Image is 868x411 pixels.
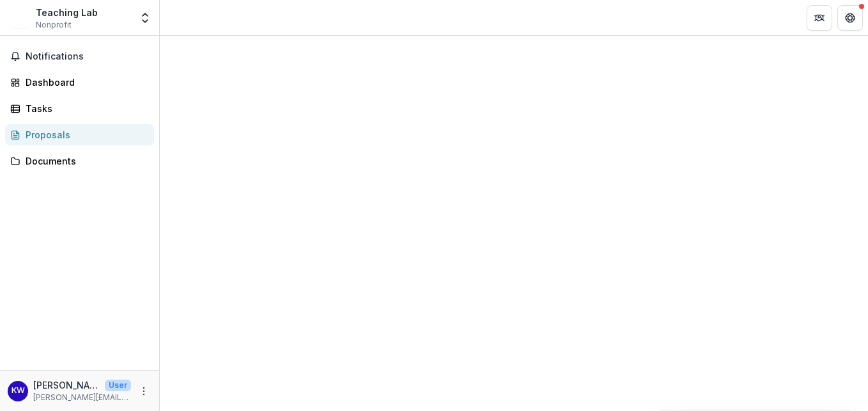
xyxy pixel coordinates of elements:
[5,98,154,119] a: Tasks
[12,387,25,395] div: Kyle Williams
[26,128,144,141] div: Proposals
[26,154,144,168] div: Documents
[136,5,154,31] button: Open entity switcher
[5,124,154,145] a: Proposals
[837,5,863,31] button: Get Help
[26,51,149,62] span: Notifications
[105,380,131,391] p: User
[33,378,100,392] p: [PERSON_NAME]
[26,102,144,115] div: Tasks
[26,76,144,89] div: Dashboard
[5,150,154,172] a: Documents
[33,392,131,403] p: [PERSON_NAME][EMAIL_ADDRESS][PERSON_NAME][DOMAIN_NAME]
[5,46,154,67] button: Notifications
[5,72,154,93] a: Dashboard
[36,6,98,19] div: Teaching Lab
[807,5,832,31] button: Partners
[36,19,72,31] span: Nonprofit
[136,383,151,399] button: More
